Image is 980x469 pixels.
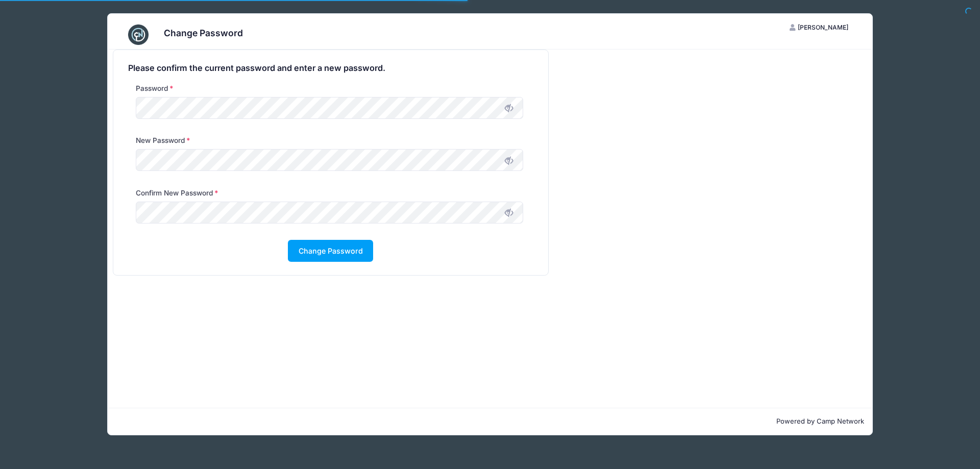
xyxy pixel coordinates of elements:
img: CampNetwork [128,24,149,45]
h3: Change Password [164,28,243,38]
h4: Please confirm the current password and enter a new password. [128,63,533,73]
button: Change Password [288,240,373,262]
label: Password [136,83,174,93]
label: Confirm New Password [136,188,218,198]
p: Powered by Camp Network [116,416,864,427]
button: [PERSON_NAME] [781,19,857,36]
span: [PERSON_NAME] [798,23,848,31]
label: New Password [136,135,190,145]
